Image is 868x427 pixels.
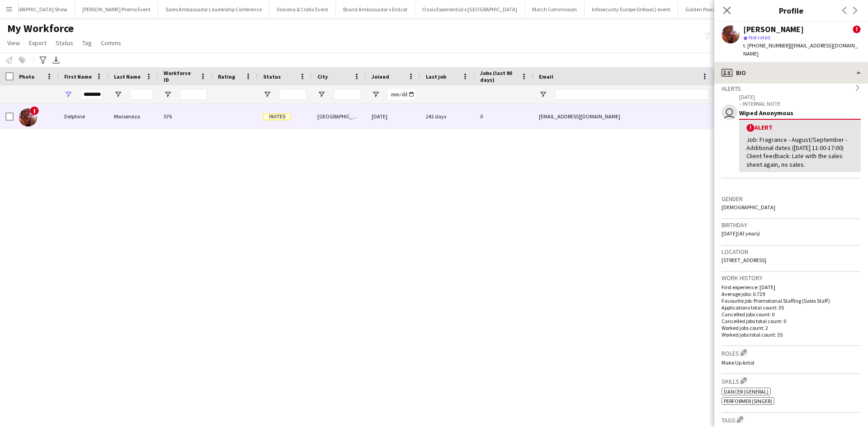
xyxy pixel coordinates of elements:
[739,109,861,117] div: Wiped Anonymous
[585,0,678,18] button: Infosecurity Europe (Infosec) event
[56,39,73,47] span: Status
[525,0,585,18] button: March Commission
[539,90,547,99] button: Open Filter Menu
[164,90,172,99] button: Open Filter Menu
[853,25,861,33] span: !
[475,104,533,129] div: 0
[420,104,475,129] div: 241 days
[114,73,141,80] span: Last Name
[739,94,861,100] p: [DATE]
[51,55,61,66] app-action-btn: Export XLSX
[743,42,858,57] span: | [EMAIL_ADDRESS][DOMAIN_NAME]
[52,37,77,49] a: Status
[722,348,861,357] h3: Roles
[722,204,775,211] span: [DEMOGRAPHIC_DATA]
[722,248,861,256] h3: Location
[334,89,361,100] input: City Filter Input
[164,70,196,83] span: Workforce ID
[114,90,122,99] button: Open Filter Menu
[263,113,291,120] span: Invited
[743,25,804,33] div: [PERSON_NAME]
[722,83,861,93] div: Alerts
[722,304,861,311] p: Applications total count: 35
[317,90,325,99] button: Open Filter Menu
[158,0,269,18] button: Sales Ambassador Leadership Conference
[722,311,861,318] p: Cancelled jobs count: 0
[426,73,446,80] span: Last job
[130,89,153,100] input: Last Name Filter Input
[555,89,709,100] input: Email Filter Input
[722,415,861,424] h3: Tags
[218,73,235,80] span: Rating
[722,324,861,331] p: Worked jobs count: 2
[82,39,92,47] span: Tag
[59,104,108,129] div: Delphine
[480,70,517,83] span: Jobs (last 90 days)
[749,34,770,41] span: Not rated
[746,124,755,132] span: !
[372,90,380,99] button: Open Filter Menu
[722,230,760,237] span: [DATE] (43 years)
[97,37,125,49] a: Comms
[79,37,95,49] a: Tag
[7,39,20,47] span: View
[158,104,212,129] div: 576
[722,376,861,385] h3: Skills
[746,136,854,169] div: Job: Fragrance - August/September - Additional dates ([DATE] 11:00-17:00) Client feedback: Late w...
[388,89,415,100] input: Joined Filter Input
[80,89,103,100] input: First Name Filter Input
[722,257,766,263] span: [STREET_ADDRESS]
[30,106,39,115] span: !
[75,0,158,18] button: [PERSON_NAME] Promo Event
[108,104,158,129] div: Mwiseneza
[539,73,553,80] span: Email
[101,39,121,47] span: Comms
[722,291,861,297] p: Average jobs: 0.729
[317,73,328,80] span: City
[722,331,861,338] p: Worked jobs total count: 35
[279,89,307,100] input: Status Filter Input
[722,195,861,203] h3: Gender
[269,0,336,18] button: Valvona & Crolla Event
[722,297,861,304] p: Favourite job: Promotional Staffing (Sales Staff)
[372,73,389,80] span: Joined
[7,22,74,35] span: My Workforce
[263,90,271,99] button: Open Filter Menu
[724,388,769,395] span: Dancer (General)
[724,398,772,404] span: Performer (Singer)
[722,318,861,324] p: Cancelled jobs total count: 0
[263,73,281,80] span: Status
[746,123,854,132] div: Alert
[533,104,714,129] div: [EMAIL_ADDRESS][DOMAIN_NAME]
[180,89,207,100] input: Workforce ID Filter Input
[714,62,868,84] div: Bio
[19,108,37,127] img: Delphine Mwiseneza
[678,0,738,18] button: Golden Paws Promo
[722,274,861,282] h3: Work history
[29,39,47,47] span: Export
[38,55,48,66] app-action-btn: Advanced filters
[64,90,72,99] button: Open Filter Menu
[64,73,92,80] span: First Name
[312,104,366,129] div: [GEOGRAPHIC_DATA]
[739,100,861,107] p: – INTERNAL NOTE
[714,5,868,16] h3: Profile
[415,0,525,18] button: Oasis Experiential x [GEOGRAPHIC_DATA]
[336,0,415,18] button: Brand Ambassador x Didcot
[4,37,24,49] a: View
[366,104,420,129] div: [DATE]
[722,221,861,229] h3: Birthday
[743,42,790,49] span: t. [PHONE_NUMBER]
[19,73,34,80] span: Photo
[25,37,50,49] a: Export
[722,284,861,291] p: First experience: [DATE]
[722,359,755,366] span: Make Up Artist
